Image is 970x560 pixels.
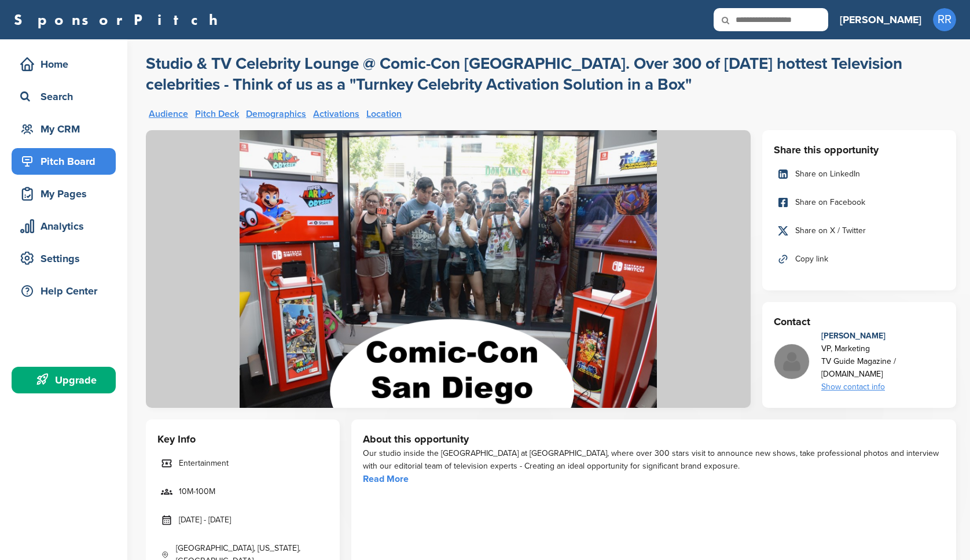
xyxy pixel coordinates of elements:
[363,447,945,473] div: Our studio inside the [GEOGRAPHIC_DATA] at [GEOGRAPHIC_DATA], where over 300 stars visit to annou...
[17,248,116,269] div: Settings
[795,168,860,180] span: Share on LinkedIn
[366,109,402,119] a: Location
[363,431,945,447] h3: About this opportunity
[840,12,921,28] h3: [PERSON_NAME]
[17,119,116,139] div: My CRM
[17,216,116,237] div: Analytics
[12,148,116,175] a: Pitch Board
[774,344,809,379] img: Missing
[17,54,116,75] div: Home
[146,53,956,95] a: Studio & TV Celebrity Lounge @ Comic-Con [GEOGRAPHIC_DATA]. Over 300 of [DATE] hottest Television...
[774,162,945,186] a: Share on LinkedIn
[17,151,116,172] div: Pitch Board
[774,247,945,271] a: Copy link
[821,381,945,393] div: Show contact info
[933,8,956,31] span: RR
[17,86,116,107] div: Search
[12,367,116,393] a: Upgrade
[795,196,865,209] span: Share on Facebook
[12,83,116,110] a: Search
[12,213,116,240] a: Analytics
[157,431,328,447] h3: Key Info
[17,183,116,204] div: My Pages
[313,109,359,119] a: Activations
[17,370,116,390] div: Upgrade
[12,180,116,207] a: My Pages
[821,355,945,381] div: TV Guide Magazine / [DOMAIN_NAME]
[149,109,188,119] a: Audience
[12,278,116,304] a: Help Center
[179,514,231,526] span: [DATE] - [DATE]
[774,314,945,330] h3: Contact
[821,342,945,355] div: VP, Marketing
[840,7,921,32] a: [PERSON_NAME]
[363,473,409,485] a: Read More
[821,330,945,342] div: [PERSON_NAME]
[195,109,239,119] a: Pitch Deck
[179,485,215,498] span: 10M-100M
[17,281,116,301] div: Help Center
[774,190,945,215] a: Share on Facebook
[179,457,229,470] span: Entertainment
[795,253,828,266] span: Copy link
[14,12,225,27] a: SponsorPitch
[12,116,116,142] a: My CRM
[246,109,306,119] a: Demographics
[774,219,945,243] a: Share on X / Twitter
[12,245,116,272] a: Settings
[12,51,116,78] a: Home
[795,224,866,237] span: Share on X / Twitter
[146,130,751,408] img: Sponsorpitch &
[774,142,945,158] h3: Share this opportunity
